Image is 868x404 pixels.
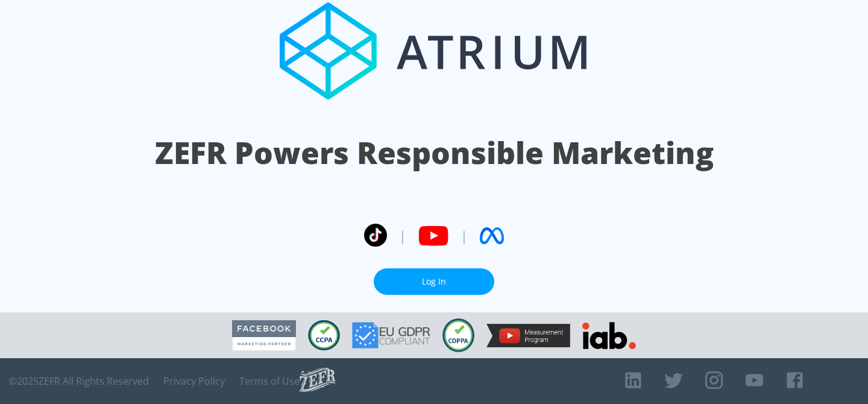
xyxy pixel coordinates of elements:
[486,324,570,347] img: YouTube Measurement Program
[232,320,296,351] img: Facebook Marketing Partner
[9,375,149,387] span: © 2025 ZEFR All Rights Reserved
[461,227,468,245] span: |
[155,132,714,174] h1: ZEFR Powers Responsible Marketing
[582,322,636,349] img: IAB
[442,318,474,352] img: COPPA Compliant
[374,268,494,295] a: Log In
[163,375,225,387] a: Privacy Policy
[308,320,340,350] img: CCPA Compliant
[399,227,406,245] span: |
[239,375,300,387] a: Terms of Use
[352,322,430,349] img: GDPR Compliant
